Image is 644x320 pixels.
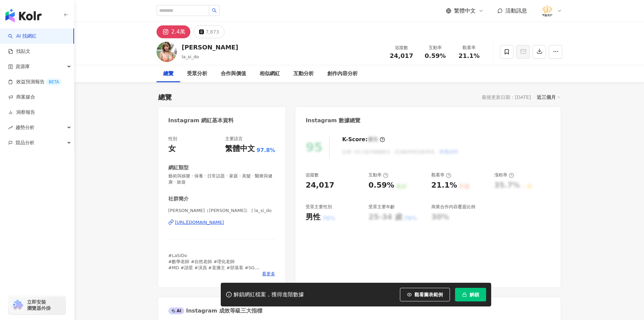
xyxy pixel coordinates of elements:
[158,92,172,102] div: 總覽
[368,180,394,191] div: 0.59%
[368,172,388,178] div: 互動率
[187,70,207,78] div: 受眾分析
[225,136,243,142] div: 主要語言
[168,117,234,124] div: Instagram 網紅基本資料
[431,204,475,210] div: 商業合作內容覆蓋比例
[16,59,30,74] span: 資源庫
[157,42,177,62] img: KOL Avatar
[168,195,189,202] div: 社群簡介
[431,172,451,178] div: 觀看率
[175,219,224,226] div: [URL][DOMAIN_NAME]
[470,292,479,297] span: 解鎖
[456,44,482,51] div: 觀看率
[182,43,238,51] div: [PERSON_NAME]
[482,94,531,100] div: 最後更新日期：[DATE]
[541,4,554,17] img: %E6%B3%95%E5%96%AC%E9%86%AB%E7%BE%8E%E8%A8%BA%E6%89%80_LOGO%20.png
[414,292,443,297] span: 觀看圖表範例
[206,27,219,37] div: 7,873
[16,135,34,150] span: 競品分析
[260,70,280,78] div: 相似網紅
[458,52,479,59] span: 21.1%
[454,7,476,15] span: 繁體中文
[494,172,514,178] div: 漲粉率
[168,253,260,277] span: #LaSiDo #數學老師 #自然老師 #理化老師 #MD #諧星 #演員 #直播主 #部落客 #SG #專業瘦身 #專業保養 #專業保健
[389,44,414,51] div: 追蹤數
[455,288,486,301] button: 解鎖
[293,70,314,78] div: 互動分析
[8,79,62,85] a: 效益預測報告BETA
[306,204,332,210] div: 受眾主要性別
[168,164,189,171] div: 網紅類型
[8,33,37,40] a: searchAI 找網紅
[431,180,457,191] div: 21.1%
[306,172,319,178] div: 追蹤數
[400,288,450,301] button: 觀看圖表範例
[425,52,446,59] span: 0.59%
[8,109,35,116] a: 洞察報告
[306,117,360,124] div: Instagram 數據總覽
[168,307,262,315] div: Instagram 成效等級三大指標
[306,180,334,191] div: 24,017
[168,219,276,226] a: [URL][DOMAIN_NAME]
[194,25,224,38] button: 7,873
[505,7,527,14] span: 活動訊息
[368,204,395,210] div: 受眾主要年齡
[262,271,275,277] span: 看更多
[306,212,320,222] div: 男性
[157,25,190,38] button: 2.4萬
[168,136,177,142] div: 性別
[225,144,255,154] div: 繁體中文
[182,54,199,59] span: la_si_do
[9,296,66,314] a: chrome extension立即安裝 瀏覽器外掛
[16,120,34,135] span: 趨勢分析
[163,70,173,78] div: 總覽
[168,208,276,214] span: [PERSON_NAME]（[PERSON_NAME]） | la_si_do
[171,27,185,37] div: 2.4萬
[342,136,385,143] div: K-Score :
[537,93,560,102] div: 近三個月
[27,299,51,311] span: 立即安裝 瀏覽器外掛
[8,125,13,130] span: rise
[8,94,35,101] a: 商案媒合
[423,44,448,51] div: 互動率
[8,48,30,55] a: 找貼文
[234,291,304,298] div: 解鎖網紅檔案，獲得進階數據
[5,9,42,22] img: logo
[11,300,24,311] img: chrome extension
[168,173,276,185] span: 藝術與娛樂 · 保養 · 日常話題 · 家庭 · 美髮 · 醫療與健康 · 旅遊
[327,70,358,78] div: 創作內容分析
[390,52,413,59] span: 24,017
[212,8,217,13] span: search
[168,144,176,154] div: 女
[168,307,185,314] div: AI
[257,147,276,154] span: 97.8%
[221,70,246,78] div: 合作與價值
